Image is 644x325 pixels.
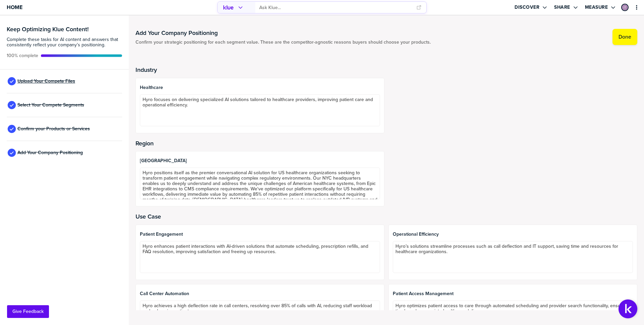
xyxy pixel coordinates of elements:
textarea: Hyro focuses on delivering specialized AI solutions tailored to healthcare providers, improving p... [140,94,380,126]
a: Edit Profile [621,3,629,12]
span: Add Your Company Positioning [17,150,83,155]
span: Home [7,4,22,10]
h2: Region [136,140,637,147]
label: Share [554,4,570,10]
input: Ask Klue... [259,2,412,13]
button: Open Support Center [619,299,637,318]
button: Give Feedback [7,305,49,318]
span: [GEOGRAPHIC_DATA] [140,158,380,164]
textarea: Hyro positions itself as the premier conversational AI solution for US healthcare organizations s... [140,168,380,199]
h2: Industry [136,66,637,73]
span: Operational Efficiency [393,232,633,237]
label: Discover [515,4,539,10]
span: Healthcare [140,85,380,90]
textarea: Hyro’s solutions streamline processes such as call deflection and IT support, saving time and res... [393,241,633,273]
h3: Keep Optimizing Klue Content! [7,26,122,32]
img: b39a2190198b6517de1ec4d8db9dc530-sml.png [622,4,628,10]
span: Select Your Compete Segments [17,102,84,108]
span: Complete these tasks for AI content and answers that consistently reflect your company’s position... [7,37,122,48]
h1: Add Your Company Positioning [136,29,431,37]
span: Active [7,53,38,58]
span: Patient Access Management [393,291,633,296]
span: Confirm your Products or Services [17,126,90,132]
h2: Use Case [136,213,637,220]
label: Measure [585,4,608,10]
span: Upload Your Compete Files [17,79,75,84]
div: Inbar Tropen [621,4,629,11]
span: Patient Engagement [140,232,380,237]
textarea: Hyro enhances patient interactions with AI-driven solutions that automate scheduling, prescriptio... [140,241,380,273]
span: Call Center Automation [140,291,380,296]
span: Confirm your strategic positioning for each segment value. These are the competitor-agnostic reas... [136,40,431,45]
label: Done [619,34,631,40]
